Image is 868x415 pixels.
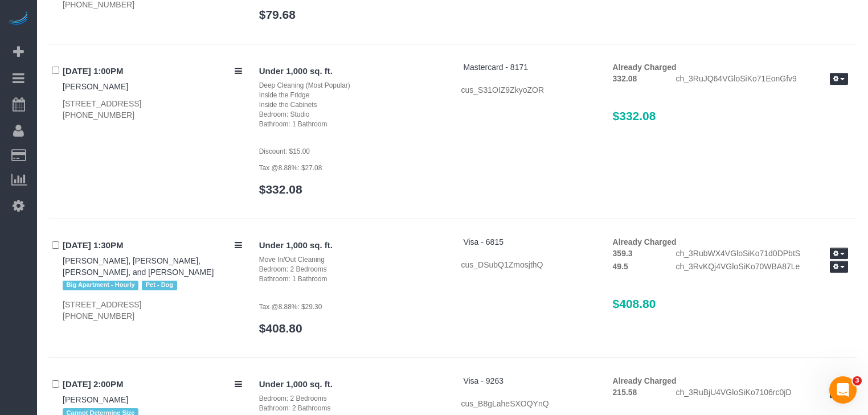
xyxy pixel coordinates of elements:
h4: Under 1,000 sq. ft. [259,67,444,76]
small: Discount: $15.00 [259,147,310,155]
div: ch_3RubWX4VGloSiKo71d0DPbtS [667,248,857,261]
a: $408.80 [259,322,302,335]
a: $332.08 [259,183,302,196]
h4: Under 1,000 sq. ft. [259,380,444,389]
div: Bedroom: 2 Bedrooms [259,265,444,274]
h4: [DATE] 1:00PM [63,67,242,76]
div: Deep Cleaning (Most Popular) [259,81,444,91]
div: ch_3RuJQ64VGloSiKo71EonGfv9 [667,73,857,87]
iframe: Intercom live chat [829,376,857,404]
hm-ph: [PHONE_NUMBER] [63,110,134,120]
div: cus_DSubQ1ZmosjthQ [461,259,596,270]
div: cus_B8gLaheSXOQYnQ [461,398,596,409]
div: ch_3RvKQj4VGloSiKo70WBA87Le [667,261,857,274]
hm-ph: [PHONE_NUMBER] [63,311,134,321]
strong: Already Charged [613,63,677,72]
a: $79.68 [259,8,296,21]
div: Bedroom: Studio [259,110,444,120]
div: Bathroom: 2 Bathrooms [259,404,444,413]
div: [STREET_ADDRESS] [63,98,242,121]
strong: 332.08 [613,74,637,83]
strong: 49.5 [613,262,628,271]
strong: 359.3 [613,249,633,258]
strong: Already Charged [613,376,677,385]
small: Tax @8.88%: $29.30 [259,303,322,311]
span: $408.80 [613,297,656,310]
span: $332.08 [613,109,656,122]
div: Tags [63,278,242,293]
strong: Already Charged [613,237,677,246]
h4: [DATE] 1:30PM [63,241,242,250]
div: Bedroom: 2 Bedrooms [259,394,444,404]
div: Bathroom: 1 Bathroom [259,274,444,284]
img: Automaid Logo [7,11,30,27]
h4: Under 1,000 sq. ft. [259,241,444,250]
div: Inside the Cabinets [259,100,444,110]
span: 3 [853,376,862,385]
a: [PERSON_NAME], [PERSON_NAME], [PERSON_NAME], and [PERSON_NAME] [63,256,214,277]
a: Visa - 6815 [463,237,503,246]
div: ch_3RuBjU4VGloSiKo7106rc0jD [667,387,857,400]
span: Pet - Dog [142,281,177,290]
div: Bathroom: 1 Bathroom [259,120,444,129]
div: Inside the Fridge [259,91,444,100]
a: Mastercard - 8171 [463,63,528,72]
div: Move In/Out Cleaning [259,255,444,265]
div: [STREET_ADDRESS] [63,299,242,322]
div: cus_S31OIZ9ZkyoZOR [461,84,596,96]
span: Big Apartment - Hourly [63,281,138,290]
small: Tax @8.88%: $27.08 [259,164,322,172]
strong: 215.58 [613,388,637,397]
a: [PERSON_NAME] [63,82,128,91]
h4: [DATE] 2:00PM [63,380,242,389]
a: Visa - 9263 [463,376,503,385]
a: [PERSON_NAME] [63,395,128,404]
